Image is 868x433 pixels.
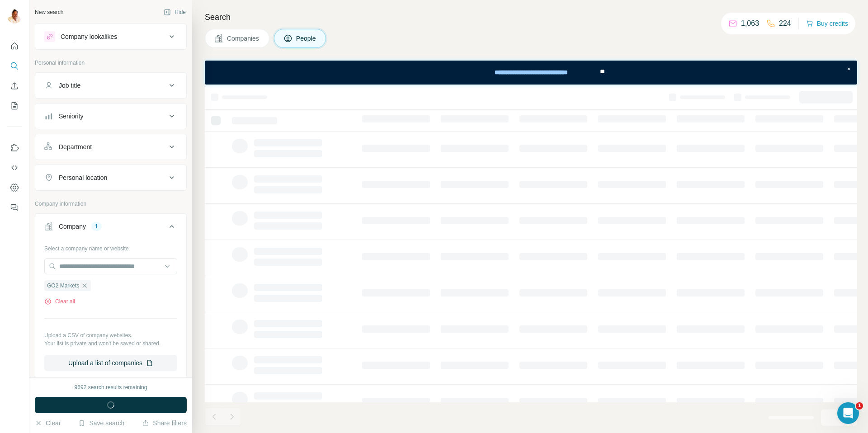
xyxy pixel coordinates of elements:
button: Department [35,136,186,158]
button: Quick start [7,38,22,54]
button: Clear all [44,297,75,306]
div: Personal location [59,173,107,182]
button: Save search [78,419,124,428]
button: Upload a list of companies [44,355,177,371]
button: Clear [35,419,61,428]
button: Search [7,58,22,74]
button: Dashboard [7,179,22,196]
div: Job title [59,81,80,90]
div: Seniority [59,112,83,121]
button: My lists [7,98,22,114]
div: 1 [91,222,102,231]
iframe: Banner [205,61,857,85]
p: Upload a CSV of company websites. [44,331,177,339]
button: Share filters [142,419,187,428]
span: People [296,34,317,43]
span: Companies [227,34,260,43]
p: 1,063 [741,18,759,29]
button: Buy credits [806,17,848,30]
div: Department [59,142,92,151]
div: Select a company name or website [44,241,177,253]
button: Job title [35,75,186,96]
img: Avatar [7,9,22,24]
div: New search [35,8,63,16]
span: GO2 Markets [47,282,79,290]
button: Personal location [35,167,186,188]
p: 224 [779,18,791,29]
button: Enrich CSV [7,78,22,94]
div: Company [59,222,86,231]
button: Use Surfe API [7,160,22,176]
div: 9692 search results remaining [75,383,147,391]
button: Company1 [35,216,186,241]
p: Company information [35,200,187,208]
button: Use Surfe on LinkedIn [7,140,22,156]
button: Company lookalikes [35,26,186,47]
span: 1 [856,402,863,409]
button: Feedback [7,199,22,216]
iframe: Intercom live chat [837,402,859,424]
p: Personal information [35,59,187,67]
p: Your list is private and won't be saved or shared. [44,339,177,348]
h4: Search [205,11,857,24]
button: Hide [157,5,192,19]
button: Seniority [35,105,186,127]
div: Company lookalikes [61,32,117,41]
